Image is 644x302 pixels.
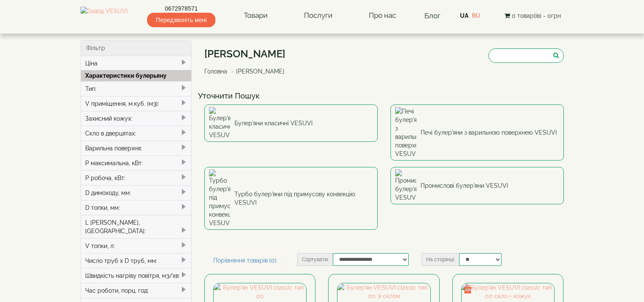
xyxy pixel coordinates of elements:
[81,56,192,71] div: Ціна
[235,6,276,25] a: Товари
[81,96,192,111] div: V приміщення, м.куб. (м3):
[81,40,192,56] div: Фільтр
[81,7,128,25] img: Завод VESUVI
[204,167,378,230] a: Турбо булер'яни під примусову конвекцію VESUVI Турбо булер'яни під примусову конвекцію VESUVI
[81,253,192,268] div: Число труб x D труб, мм:
[81,283,192,298] div: Час роботи, порц. год:
[360,6,404,25] a: Про нас
[81,200,192,215] div: D топки, мм:
[81,70,192,81] div: Характеристики булерьяну
[81,155,192,170] div: P максимальна, кВт:
[424,11,440,20] a: Блог
[395,169,416,202] img: Промислові булер'яни VESUVI
[204,68,227,75] a: Головна
[297,253,333,266] label: Сортувати:
[209,107,230,139] img: Булер'яни класичні VESUVI
[209,169,230,227] img: Турбо булер'яни під примусову конвекцію VESUVI
[81,141,192,155] div: Варильна поверхня:
[81,170,192,185] div: P робоча, кВт:
[390,104,564,161] a: Печі булер'яни з варильною поверхнею VESUVI Печі булер'яни з варильною поверхнею VESUVI
[390,167,564,204] a: Промислові булер'яни VESUVI Промислові булер'яни VESUVI
[204,48,291,59] h1: [PERSON_NAME]
[204,104,378,142] a: Булер'яни класичні VESUVI Булер'яни класичні VESUVI
[204,253,285,268] a: Порівняння товарів (0)
[81,215,192,238] div: L [PERSON_NAME], [GEOGRAPHIC_DATA]:
[81,81,192,96] div: Тип:
[472,12,480,19] a: RU
[147,4,215,13] a: 0672978571
[147,13,215,27] span: Передзвоніть мені
[463,285,472,294] img: gift
[296,6,341,25] a: Послуги
[81,238,192,253] div: V топки, л:
[81,268,192,283] div: Швидкість нагріву повітря, м3/хв:
[198,92,570,100] h4: Уточнити Пошук
[81,111,192,126] div: Захисний кожух:
[81,126,192,141] div: Скло в дверцятах:
[502,11,563,20] button: 0 товар(ів) - 0грн
[421,253,459,266] label: На сторінці:
[460,12,468,19] a: UA
[395,107,416,158] img: Печі булер'яни з варильною поверхнею VESUVI
[81,185,192,200] div: D димоходу, мм:
[512,12,561,19] span: 0 товар(ів) - 0грн
[229,67,284,76] li: [PERSON_NAME]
